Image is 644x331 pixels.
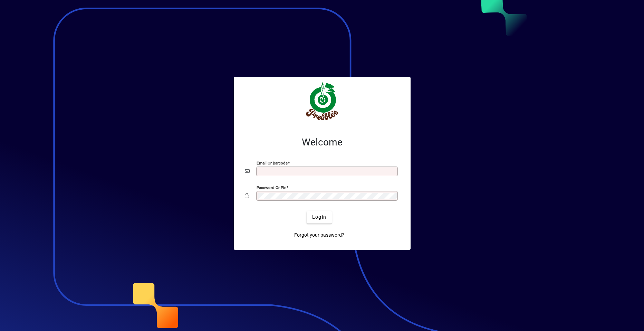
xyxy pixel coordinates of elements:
[294,231,344,239] span: Forgot your password?
[245,136,400,148] h2: Welcome
[312,214,326,221] span: Login
[257,185,286,190] mat-label: Password or Pin
[307,211,332,224] button: Login
[291,229,347,242] a: Forgot your password?
[257,160,288,165] mat-label: Email or Barcode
